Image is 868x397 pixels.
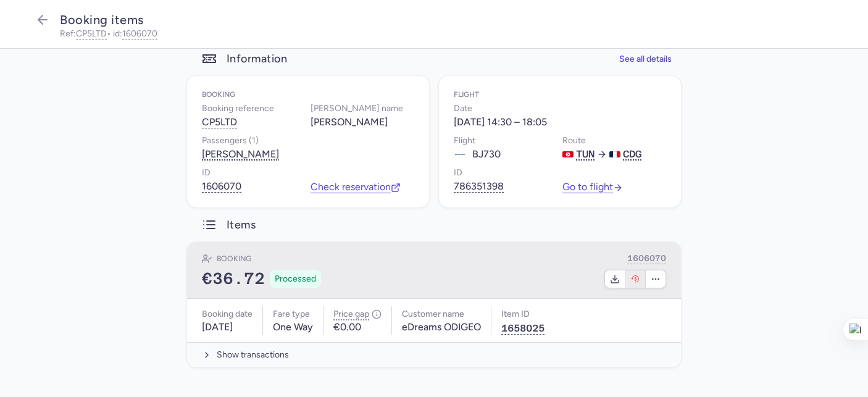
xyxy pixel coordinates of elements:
[273,306,313,322] h5: Fare type
[311,116,388,128] div: [PERSON_NAME]
[275,273,316,285] span: Processed
[454,165,462,180] span: ID
[333,306,382,322] h5: Price gap
[454,101,472,116] span: Date
[619,54,672,64] span: See all details
[576,148,595,161] span: TUN
[627,252,666,265] button: 1606070
[402,306,481,322] h5: Customer name
[454,148,466,161] figure: BJ airline logo
[454,148,501,161] div: BJ730
[217,253,251,265] h4: Booking
[202,116,237,128] button: CP5LTD
[333,322,361,333] span: €0.00
[202,322,233,333] span: [DATE]
[76,30,107,38] button: CP5LTD
[202,217,256,232] h3: Items
[227,52,287,66] h3: Information
[202,101,274,116] span: Booking reference
[202,148,279,161] div: [PERSON_NAME]
[454,116,547,128] div: [DATE] 14:30 – 18:05
[454,91,666,99] h4: Flight
[609,47,681,71] button: See all details
[60,12,144,27] span: Booking items
[562,133,586,148] span: Route
[202,306,252,322] h5: Booking date
[187,242,681,299] div: Booking1606070€36.72Processed
[122,30,157,38] button: 1606070
[623,148,641,161] span: CDG
[60,30,835,38] p: Ref: • id:
[501,322,545,335] button: 1658025
[202,133,259,148] span: Passengers (1)
[454,180,504,193] button: 786351398
[454,133,475,148] span: Flight
[562,182,623,193] a: Go to flight
[187,342,681,367] button: Show transactions
[501,306,545,322] h5: Item ID
[202,91,414,99] h4: Booking
[273,322,313,333] span: One Way
[311,101,403,116] span: [PERSON_NAME] name
[402,322,481,333] span: eDreams ODIGEO
[202,165,211,180] span: ID
[202,180,241,193] button: 1606070
[202,270,265,288] span: €36.72
[311,182,401,193] a: Check reservation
